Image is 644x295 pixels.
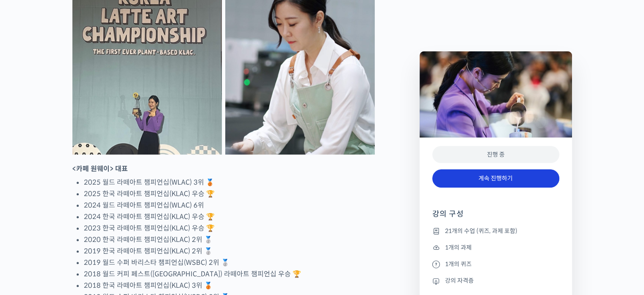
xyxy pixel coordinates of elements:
li: 2025 월드 라떼아트 챔피언십(WLAC) 3위 🥉 [84,177,375,188]
li: 1개의 퀴즈 [432,259,559,269]
a: 홈 [3,225,56,246]
li: 2024 월드 라떼아트 챔피언십(WLAC) 6위 [84,199,375,211]
a: 설정 [109,225,163,246]
span: 설정 [131,237,141,244]
li: 2025 한국 라떼아트 챔피언십(KLAC) 우승 🏆 [84,188,375,199]
li: 21개의 수업 (퀴즈, 과제 포함) [432,226,559,236]
a: 계속 진행하기 [432,169,559,188]
li: 1개의 과제 [432,242,559,253]
li: 2018 한국 라떼아트 챔피언십(KLAC) 3위 🥉 [84,280,375,291]
div: 진행 중 [432,146,559,163]
li: 2023 한국 라떼아트 챔피언십(KLAC) 우승 🏆 [84,222,375,234]
li: 2019 한국 라떼아트 챔피언십(KLAC) 2위 🥈 [84,245,375,257]
li: 2018 월드 커피 페스트([GEOGRAPHIC_DATA]) 라떼아트 챔피언십 우승 🏆 [84,268,375,280]
li: 2024 한국 라떼아트 챔피언십(KLAC) 우승 🏆 [84,211,375,222]
li: 2019 월드 수퍼 바리스타 챔피언십(WSBC) 2위 🥈 [84,257,375,268]
strong: <카페 원웨이> 대표 [72,164,128,173]
a: 대화 [56,225,109,246]
li: 강의 자격증 [432,276,559,286]
span: 대화 [77,238,88,244]
span: 홈 [27,237,32,244]
li: 2020 한국 라떼아트 챔피언십(KLAC) 2위 🥈 [84,234,375,245]
h4: 강의 구성 [432,209,559,226]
